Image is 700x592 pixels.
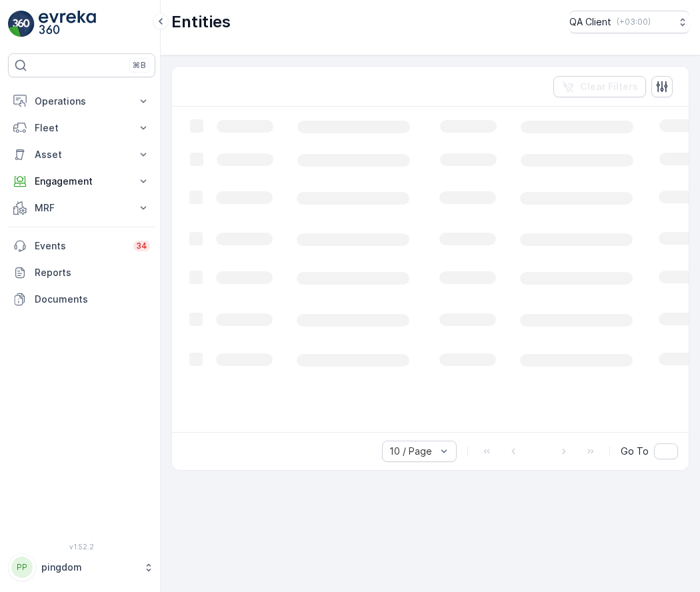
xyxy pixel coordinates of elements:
[171,11,231,33] p: Entities
[35,201,129,215] p: MRF
[8,11,35,37] img: logo
[35,148,129,161] p: Asset
[8,543,155,551] span: v 1.52.2
[35,95,129,108] p: Operations
[35,239,125,253] p: Events
[621,445,649,458] span: Go To
[8,141,155,168] button: Asset
[8,195,155,221] button: MRF
[8,168,155,195] button: Engagement
[8,88,155,115] button: Operations
[617,17,651,27] p: ( +03:00 )
[8,259,155,286] a: Reports
[39,11,96,37] img: logo_light-DOdMpM7g.png
[569,15,611,29] p: QA Client
[8,553,155,581] button: PPpingdom
[553,76,646,97] button: Clear Filters
[8,233,155,259] a: Events34
[133,60,146,71] p: ⌘B
[35,293,150,306] p: Documents
[35,175,129,188] p: Engagement
[136,241,147,251] p: 34
[569,11,689,33] button: QA Client(+03:00)
[11,557,33,578] div: PP
[8,115,155,141] button: Fleet
[41,561,137,574] p: pingdom
[8,286,155,313] a: Documents
[35,266,150,279] p: Reports
[580,80,638,93] p: Clear Filters
[35,121,129,135] p: Fleet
